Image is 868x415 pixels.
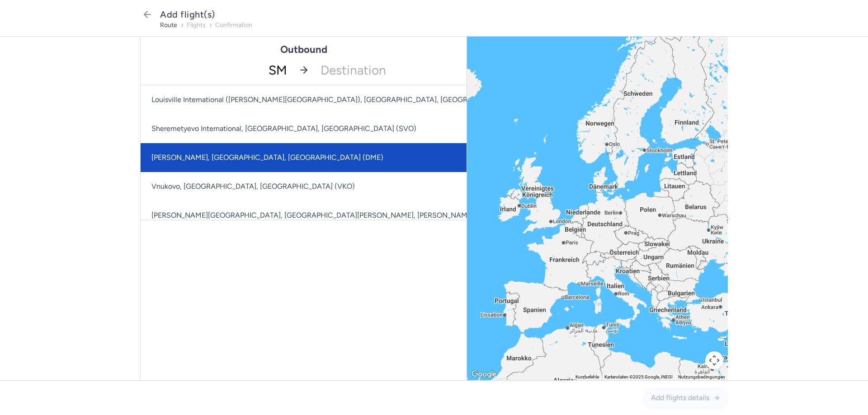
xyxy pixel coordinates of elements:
[151,124,416,133] span: Sheremetyevo International, [GEOGRAPHIC_DATA], [GEOGRAPHIC_DATA] (SVO)
[651,394,709,402] span: Add flights details
[151,211,566,219] span: [PERSON_NAME][GEOGRAPHIC_DATA], [GEOGRAPHIC_DATA][PERSON_NAME], [PERSON_NAME][GEOGRAPHIC_DATA] (STT)
[678,374,725,379] a: Nutzungsbedingungen
[187,22,206,29] button: flights
[469,368,499,380] img: Google
[160,22,177,29] button: route
[604,374,673,379] span: Kartendaten ©2025 Google, INEGI
[141,55,292,85] input: -searchbox
[705,351,723,369] button: Kamerasteuerung für die Karte
[151,153,383,162] span: [PERSON_NAME], [GEOGRAPHIC_DATA], [GEOGRAPHIC_DATA] (DME)
[280,44,327,55] h1: Outbound
[469,371,499,377] a: Dieses Gebiet in Google Maps öffnen (in neuem Fenster)
[160,9,215,20] span: Add flight(s)
[643,388,728,408] button: Add flights details
[315,55,467,85] span: Destination
[151,182,355,191] span: Vnukovo, [GEOGRAPHIC_DATA], [GEOGRAPHIC_DATA] (VKO)
[151,95,534,104] span: Louisville International ([PERSON_NAME][GEOGRAPHIC_DATA]), [GEOGRAPHIC_DATA], [GEOGRAPHIC_DATA] (...
[215,22,252,29] button: confirmation
[576,374,599,380] button: Kurzbefehle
